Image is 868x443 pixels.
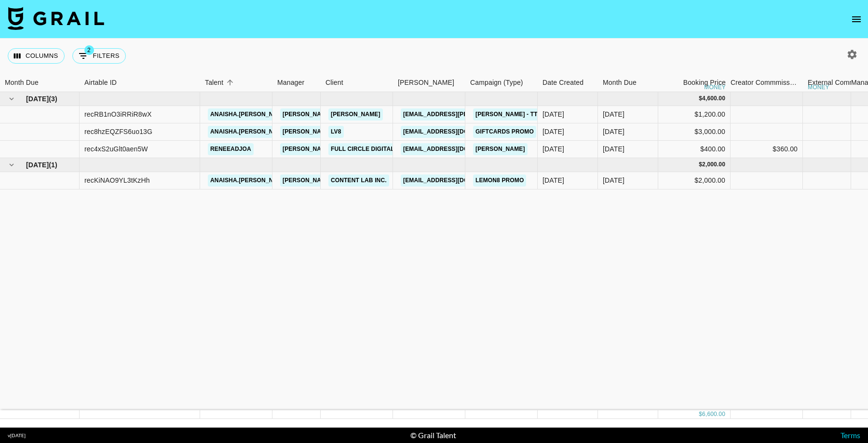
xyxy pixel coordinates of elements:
[808,84,829,90] div: money
[704,84,726,90] div: money
[72,48,126,64] button: Show filters
[8,48,65,64] button: Select columns
[49,160,57,170] span: ( 1 )
[702,161,725,169] div: 2,000.00
[84,109,151,119] div: recRB1nO3iRRiR8wX
[542,73,583,92] div: Date Created
[208,108,291,121] a: anaisha.[PERSON_NAME]
[26,160,49,170] span: [DATE]
[465,73,538,92] div: Campaign (Type)
[773,144,798,154] div: $360.00
[658,123,731,141] div: $3,000.00
[699,161,702,169] div: $
[328,143,397,155] a: Full Circle Digital
[598,73,658,92] div: Month Due
[731,73,803,92] div: Creator Commmission Override
[280,143,437,155] a: [PERSON_NAME][EMAIL_ADDRESS][DOMAIN_NAME]
[542,109,564,119] div: 22/06/2025
[26,94,49,104] span: [DATE]
[84,73,117,92] div: Airtable ID
[280,108,437,121] a: [PERSON_NAME][EMAIL_ADDRESS][DOMAIN_NAME]
[658,172,731,189] div: $2,000.00
[702,94,725,103] div: 4,600.00
[699,410,702,418] div: $
[208,126,291,138] a: anaisha.[PERSON_NAME]
[393,73,465,92] div: Booker
[702,410,725,418] div: 6,600.00
[321,73,393,92] div: Client
[84,175,150,185] div: recKiNAO9YL3tKzHh
[473,143,528,155] a: [PERSON_NAME]
[603,144,624,154] div: Aug '25
[542,144,564,154] div: 13/08/2025
[325,73,343,92] div: Client
[542,127,564,136] div: 13/08/2025
[401,108,558,121] a: [EMAIL_ADDRESS][PERSON_NAME][DOMAIN_NAME]
[49,94,57,104] span: ( 3 )
[280,126,437,138] a: [PERSON_NAME][EMAIL_ADDRESS][DOMAIN_NAME]
[401,126,509,138] a: [EMAIL_ADDRESS][DOMAIN_NAME]
[603,175,624,185] div: Sep '25
[658,141,731,158] div: $400.00
[401,143,509,155] a: [EMAIL_ADDRESS][DOMAIN_NAME]
[603,109,624,119] div: Aug '25
[8,7,104,30] img: Grail Talent
[603,127,624,136] div: Aug '25
[683,73,726,92] div: Booking Price
[272,73,321,92] div: Manager
[470,73,523,92] div: Campaign (Type)
[280,175,437,187] a: [PERSON_NAME][EMAIL_ADDRESS][DOMAIN_NAME]
[84,127,152,136] div: rec8hzEQZFS6uo13G
[841,430,860,440] a: Terms
[473,108,553,121] a: [PERSON_NAME] - TT + IG
[473,126,536,138] a: Giftcards Promo
[328,175,389,187] a: Content Lab Inc.
[208,143,254,155] a: reneeadjoa
[328,126,344,138] a: LV8
[5,92,18,106] button: hide children
[328,108,383,121] a: [PERSON_NAME]
[80,73,200,92] div: Airtable ID
[5,158,18,172] button: hide children
[8,432,26,439] div: v [DATE]
[84,144,148,154] div: rec4xS2uGlt0aen5W
[847,10,866,29] button: open drawer
[731,73,798,92] div: Creator Commmission Override
[410,430,456,440] div: © Grail Talent
[401,175,509,187] a: [EMAIL_ADDRESS][DOMAIN_NAME]
[542,175,564,185] div: 28/07/2025
[699,94,702,103] div: $
[205,73,223,92] div: Talent
[658,106,731,123] div: $1,200.00
[84,45,94,55] span: 2
[5,73,39,92] div: Month Due
[208,175,291,187] a: anaisha.[PERSON_NAME]
[603,73,637,92] div: Month Due
[538,73,598,92] div: Date Created
[277,73,304,92] div: Manager
[398,73,454,92] div: [PERSON_NAME]
[200,73,272,92] div: Talent
[473,175,526,187] a: Lemon8 Promo
[223,76,237,89] button: Sort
